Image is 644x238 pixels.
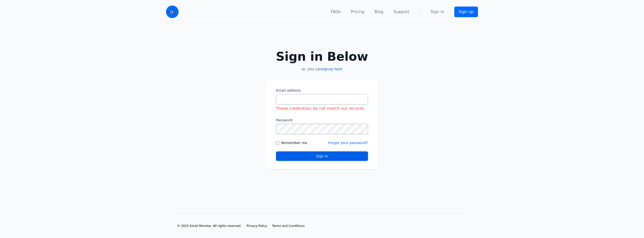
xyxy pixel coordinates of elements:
[454,7,478,17] a: Sign up
[276,151,368,161] button: Sign in
[393,9,409,15] a: Support
[276,118,368,123] label: Password
[276,88,368,93] label: Email address
[266,66,378,72] p: or, you can
[247,224,267,228] a: Privacy Policy
[166,6,179,18] img: Email Monster
[247,224,267,228] span: Privacy Policy
[430,9,444,15] a: Sign in
[375,9,383,15] a: Blog
[351,9,365,15] a: Pricing
[281,140,307,145] label: Remember me
[177,224,242,228] li: © 2025 Email Monster. All rights reserved.
[328,141,368,145] a: Forgot your password?
[272,224,305,228] span: Terms and Conditions
[272,224,305,228] a: Terms and Conditions
[276,106,368,112] div: These credentials do not match our records.
[321,67,342,71] a: signup here
[331,9,341,15] a: FAQs
[266,50,378,62] h2: Sign in Below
